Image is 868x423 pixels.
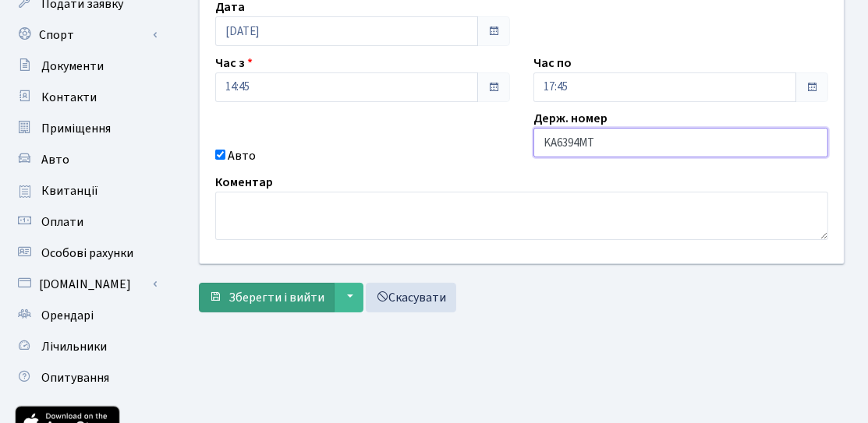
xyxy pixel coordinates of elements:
span: Орендарі [41,307,94,324]
a: Спорт [8,19,164,51]
span: Приміщення [41,120,111,137]
input: AA0001AA [533,128,828,157]
label: Час з [215,54,253,72]
a: Документи [8,51,164,82]
a: Авто [8,144,164,175]
label: Час по [533,54,572,72]
span: Квитанції [41,182,98,199]
a: Скасувати [366,283,456,312]
a: Квитанції [8,175,164,206]
span: Лічильники [41,338,107,355]
span: Авто [41,151,69,168]
a: Опитування [8,362,164,393]
label: Держ. номер [533,109,608,128]
span: Зберегти і вийти [229,289,324,306]
span: Оплати [41,213,83,231]
button: Зберегти і вийти [199,283,335,312]
a: Приміщення [8,113,164,144]
span: Документи [41,58,104,75]
a: Оплати [8,206,164,238]
span: Контакти [41,89,97,106]
a: Орендарі [8,300,164,331]
a: [DOMAIN_NAME] [8,269,164,300]
a: Особові рахунки [8,238,164,269]
a: Контакти [8,82,164,113]
span: Опитування [41,369,109,386]
span: Особові рахунки [41,245,133,262]
label: Авто [228,146,256,165]
label: Коментар [215,173,273,192]
a: Лічильники [8,331,164,362]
